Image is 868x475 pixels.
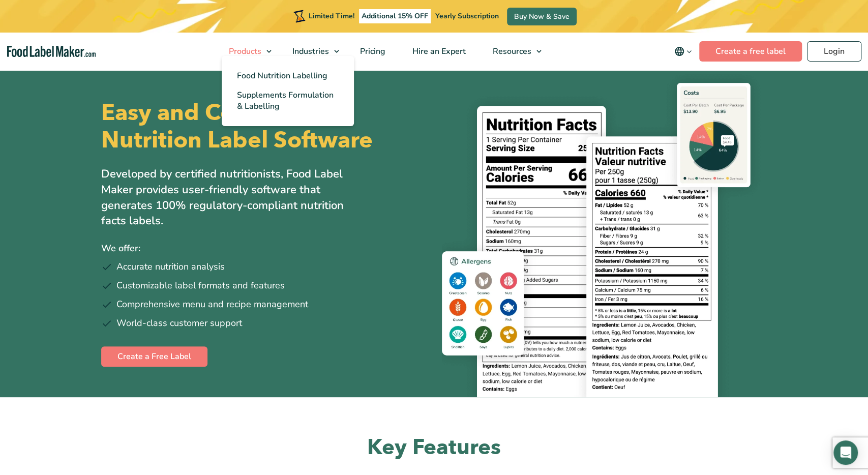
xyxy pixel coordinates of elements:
span: Hire an Expert [409,46,467,57]
a: Supplements Formulation & Labelling [222,85,354,116]
span: Products [226,46,262,57]
span: Food Nutrition Labelling [237,70,327,81]
a: Food Nutrition Labelling [222,66,354,85]
a: Hire an Expert [399,33,477,70]
span: Supplements Formulation & Labelling [237,90,334,112]
div: Open Intercom Messenger [833,440,858,465]
span: Additional 15% OFF [359,9,431,23]
span: Yearly Subscription [435,11,499,21]
a: Buy Now & Save [507,8,577,25]
h2: Key Features [101,434,767,462]
span: Comprehensive menu and recipe management [116,298,308,311]
a: Create a free label [699,41,802,62]
span: Pricing [357,46,386,57]
span: Accurate nutrition analysis [116,260,225,274]
span: Customizable label formats and features [116,279,285,292]
span: Resources [490,46,532,57]
p: We offer: [101,241,427,256]
span: World-class customer support [116,316,242,330]
a: Industries [279,33,344,70]
a: Login [807,41,861,62]
span: Industries [289,46,330,57]
a: Pricing [347,33,397,70]
a: Create a Free Label [101,346,207,367]
h1: Easy and Compliant Nutrition Label Software [101,99,426,154]
a: Resources [480,33,547,70]
p: Developed by certified nutritionists, Food Label Maker provides user-friendly software that gener... [101,166,366,229]
a: Products [216,33,277,70]
span: Limited Time! [309,11,354,21]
